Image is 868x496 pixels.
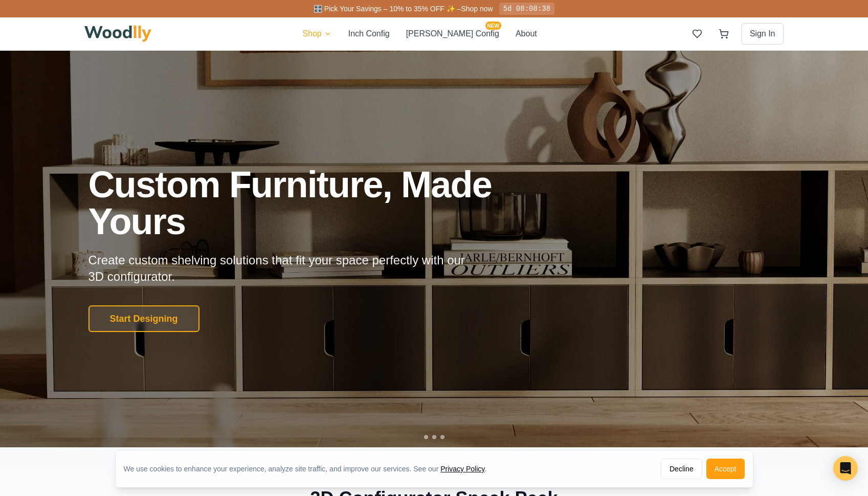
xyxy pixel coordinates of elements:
[461,5,493,13] a: Shop now
[302,28,331,40] button: Shop
[741,23,784,45] button: Sign In
[485,22,501,30] span: NEW
[88,305,199,332] button: Start Designing
[88,166,547,240] h1: Custom Furniture, Made Yours
[124,464,495,474] div: We use cookies to enhance your experience, analyze site traffic, and improve our services. See our .
[440,465,484,473] a: Privacy Policy
[348,28,390,40] button: Inch Config
[661,459,702,479] button: Decline
[314,5,461,13] span: 🎛️ Pick Your Savings – 10% to 35% OFF ✨ –
[833,456,858,481] div: Open Intercom Messenger
[406,28,499,40] button: [PERSON_NAME] ConfigNEW
[516,28,537,40] button: About
[706,459,745,479] button: Accept
[499,3,554,15] div: 5d 08:08:38
[84,26,152,42] img: Woodlly
[88,252,481,285] p: Create custom shelving solutions that fit your space perfectly with our 3D configurator.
